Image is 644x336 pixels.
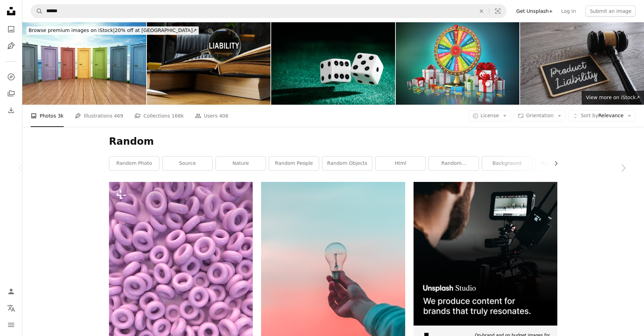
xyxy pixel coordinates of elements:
[31,5,43,18] button: Search Unsplash
[4,103,18,117] a: Download History
[586,95,640,100] span: View more on iStock ↗
[4,39,18,53] a: Illustrations
[134,105,184,127] a: Collections 168k
[271,22,395,105] img: Rolling Says Macro
[514,110,566,121] button: Orientation
[322,157,372,170] a: random objects
[219,112,228,120] span: 406
[172,112,184,120] span: 168k
[22,22,203,39] a: Browse premium images on iStock|20% off at [GEOGRAPHIC_DATA]↗
[4,87,18,101] a: Collections
[481,113,499,118] span: License
[114,112,123,120] span: 469
[147,22,271,105] img: Legal liability concept. Law books and magnifying glass.
[163,157,212,170] a: source
[29,27,115,33] span: Browse premium images on iStock |
[429,157,479,170] a: random...
[581,112,623,119] span: Relevance
[4,285,18,298] a: Log in / Sign up
[4,318,18,332] button: Menu
[396,22,520,105] img: Colorful prize wheel surrounded by wrapped gifts and scattered coins in a festive setting
[216,157,266,170] a: nature
[376,157,425,170] a: html
[586,6,636,17] button: Submit an image
[526,113,553,118] span: Orientation
[4,301,18,315] button: Language
[4,22,18,36] a: Photos
[4,70,18,84] a: Explore
[520,22,644,105] img: Closeup image of judge gavel and text PRODUCT LIABILITY
[414,182,557,326] img: file-1715652217532-464736461acbimage
[535,157,585,170] a: random person
[512,6,557,17] a: Get Unsplash+
[261,269,405,275] a: person holding light bulb
[109,157,159,170] a: random photo
[489,5,506,18] button: Visual search
[474,5,489,18] button: Clear
[195,105,228,127] a: Users 406
[557,6,580,17] a: Log in
[31,4,506,18] form: Find visuals sitewide
[22,22,146,105] img: Vibrant colored closed wooden doors in a row on blue sky and sea background. Choice and decisions...
[269,157,319,170] a: random people
[469,110,511,121] button: License
[109,306,253,313] a: a bunch of pink donuts are stacked on top of each other
[109,135,557,148] h1: Random
[75,105,123,127] a: Illustrations 469
[568,110,636,121] button: Sort byRelevance
[482,157,532,170] a: background
[550,157,557,170] button: scroll list to the right
[29,27,197,33] span: 20% off at [GEOGRAPHIC_DATA] ↗
[602,135,644,201] a: Next
[582,91,644,105] a: View more on iStock↗
[581,113,598,118] span: Sort by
